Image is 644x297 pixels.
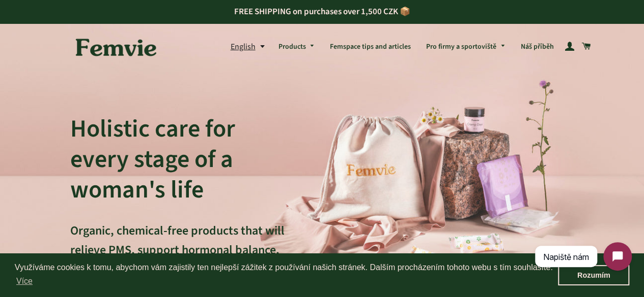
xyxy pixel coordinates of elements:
h2: Holistic care for every stage of a woman's life [70,114,297,205]
span: Využíváme cookies k tomu, abychom vám zajistily ten nejlepší zážitek z používání našich stránek. ... [15,261,558,289]
a: Pro firmy a sportoviště [418,34,513,60]
button: English [230,40,270,54]
a: Products [270,34,322,60]
img: Femvie [70,31,162,63]
a: dismiss cookie message [558,265,629,285]
a: Náš příběh [513,34,561,60]
a: learn more about cookies [15,274,34,289]
a: Femspace tips and articles [322,34,418,60]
